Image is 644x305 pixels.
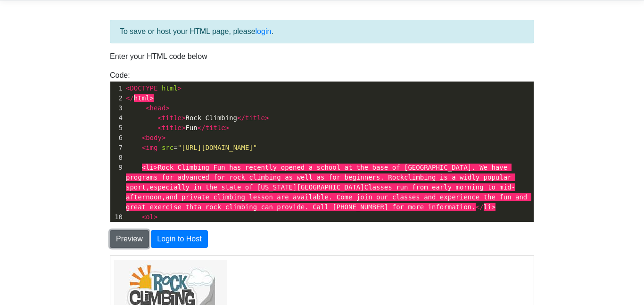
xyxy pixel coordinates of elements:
span: title [206,124,225,132]
div: 7 [110,143,124,153]
span: < [142,134,146,141]
div: 4 [110,113,124,123]
span: <li>Rock Climbing Fun has recently opened a school at the base of [GEOGRAPHIC_DATA]. We have prog... [126,164,531,211]
span: > [154,213,157,221]
span: title [245,114,265,122]
span: DOCTYPE [130,84,157,92]
span: < [157,114,161,122]
span: title [162,114,182,122]
li: backpack [41,179,420,188]
span: < [157,124,161,132]
div: 9 [110,163,124,173]
p: Enter your HTML code below [110,51,534,62]
span: </ [126,94,134,102]
span: title [162,124,182,132]
span: img [146,144,157,151]
div: Code: [103,70,541,223]
span: head [150,104,166,112]
span: Rock Climbing [126,114,269,122]
button: Login to Host [151,230,207,248]
span: < [142,144,146,151]
span: > [182,124,185,132]
div: 6 [110,133,124,143]
span: = [126,144,257,151]
button: Preview [110,230,149,248]
span: > [162,134,165,141]
div: 3 [110,103,124,113]
span: > [225,124,229,132]
div: 10 [110,212,124,222]
span: > [491,203,495,211]
span: </ [237,114,245,122]
a: login [256,27,272,35]
span: body [146,134,162,141]
span: < [142,213,146,221]
div: 8 [110,153,124,163]
span: > [165,104,169,112]
span: > [150,94,154,102]
div: 1 [110,83,124,93]
span: < [146,104,149,112]
span: ol [146,213,154,221]
div: To save or host your HTML page, please . [110,20,534,43]
span: > [178,84,182,92]
doctype: Rock Climbing Fun has recently opened a school at the base of [GEOGRAPHIC_DATA]. We have programs... [4,97,420,216]
div: 2 [110,93,124,103]
span: </ [476,203,484,211]
span: > [182,114,185,122]
span: </ [198,124,206,132]
h2: Equipment needed to get started: [23,148,420,161]
span: li [484,203,492,211]
span: "[URL][DOMAIN_NAME]" [178,144,257,151]
span: > [265,114,269,122]
span: Fun [126,124,229,132]
span: html [162,84,178,92]
span: < [126,84,130,92]
span: src [162,144,173,151]
img: 3e72af9c9161e8bd66951419fdcf9f6c [4,4,116,103]
li: Comfortable climbing shoes [41,171,420,179]
div: 5 [110,123,124,133]
span: html [134,94,150,102]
